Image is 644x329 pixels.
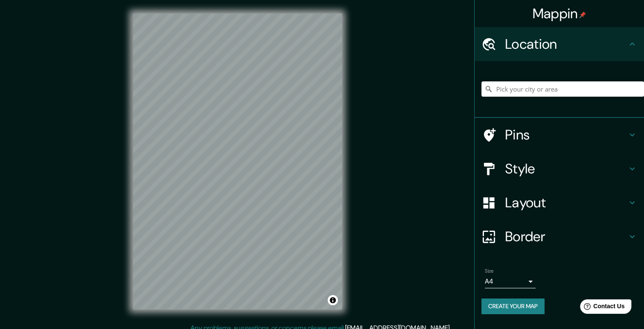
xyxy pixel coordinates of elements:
[475,27,644,61] div: Location
[505,160,627,177] h4: Style
[485,268,494,275] label: Size
[505,36,627,53] h4: Location
[475,220,644,254] div: Border
[328,295,338,305] button: Toggle attribution
[505,126,627,143] h4: Pins
[475,152,644,186] div: Style
[485,275,536,288] div: A4
[475,186,644,220] div: Layout
[505,194,627,211] h4: Layout
[505,228,627,245] h4: Border
[133,14,342,309] canvas: Map
[533,5,586,22] h4: Mappin
[475,118,644,152] div: Pins
[579,11,586,18] img: pin-icon.png
[569,296,635,320] iframe: Help widget launcher
[481,81,644,97] input: Pick your city or area
[481,298,544,314] button: Create your map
